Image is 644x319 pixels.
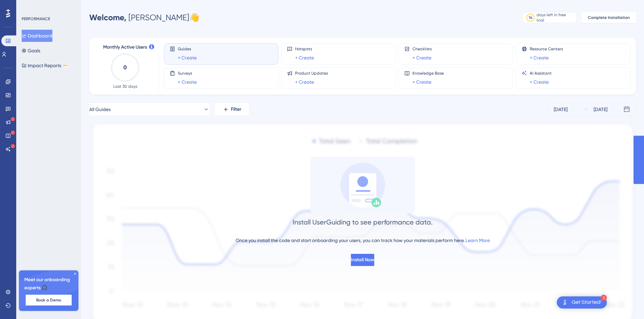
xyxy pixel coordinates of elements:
button: Dashboard [22,30,52,42]
span: Knowledge Base [412,71,444,76]
span: Monthly Active Users [103,43,147,51]
span: Filter [231,105,241,113]
button: Book a Demo [26,295,72,305]
div: Get Started! [572,299,601,306]
a: + Create [530,78,549,86]
div: Install UserGuiding to see performance data. [293,217,433,227]
iframe: UserGuiding AI Assistant Launcher [616,292,636,313]
button: Install Now [351,254,374,266]
span: Last 30 days [113,84,137,89]
button: All Guides [89,103,210,116]
div: PERFORMANCE [22,16,50,22]
span: Checklists [412,46,432,52]
span: Book a Demo [36,297,61,303]
span: Install Now [351,256,374,264]
a: + Create [412,54,431,62]
a: Learn More [466,238,490,243]
span: All Guides [89,105,111,113]
span: Resource Centers [530,46,563,52]
span: Guides [178,46,197,52]
div: [DATE] [594,105,607,113]
div: [DATE] [554,105,568,113]
text: 0 [123,64,127,71]
span: Complete Installation [588,15,630,20]
span: Meet our onboarding experts 🎧 [24,276,73,292]
div: Once you install the code and start onboarding your users, you can track how your materials perfo... [236,236,490,244]
button: Goals [22,45,40,57]
a: + Create [178,78,197,86]
div: 14 [529,15,532,20]
a: + Create [412,78,431,86]
span: Surveys [178,71,197,76]
span: Welcome, [89,12,126,22]
a: + Create [295,54,314,62]
div: BETA [63,64,69,67]
span: Product Updates [295,71,328,76]
span: AI Assistant [530,71,552,76]
a: + Create [530,54,549,62]
a: + Create [295,78,314,86]
a: + Create [178,54,197,62]
div: days left in free trial [536,12,574,23]
span: Hotspots [295,46,314,52]
button: Complete Installation [582,12,636,23]
button: Filter [215,103,249,116]
button: Impact ReportsBETA [22,59,69,72]
div: Open Get Started! checklist, remaining modules: 3 [557,296,607,309]
div: 3 [601,295,607,301]
div: [PERSON_NAME] 👋 [89,12,199,23]
img: launcher-image-alternative-text [561,298,569,307]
